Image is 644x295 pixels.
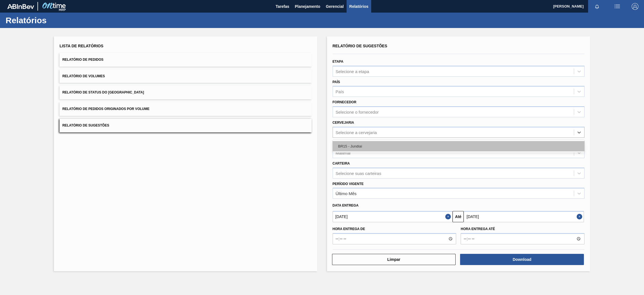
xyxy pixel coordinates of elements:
[326,3,344,10] span: Gerencial
[333,60,344,64] label: Etapa
[349,3,368,10] span: Relatórios
[336,69,369,74] div: Selecione a etapa
[62,74,105,78] span: Relatório de Volumes
[60,119,312,132] button: Relatório de Sugestões
[60,102,312,116] button: Relatório de Pedidos Originados por Volume
[461,225,584,233] label: Hora entrega até
[62,107,150,111] span: Relatório de Pedidos Originados por Volume
[7,4,34,9] img: TNhmsLtSVTkK8tSr43FrP2fwEKptu5GPRR3wAAAABJRU5ErkJggg==
[333,182,364,186] label: Período Vigente
[333,100,356,104] label: Fornecedor
[336,171,381,175] div: Selecione suas carteiras
[460,254,584,265] button: Download
[336,89,344,94] div: País
[336,110,379,114] div: Selecione o fornecedor
[588,3,606,10] button: Notificações
[336,130,377,135] div: Selecione a cervejaria
[614,3,621,10] img: userActions
[6,17,105,24] h1: Relatórios
[295,3,320,10] span: Planejamento
[62,90,144,94] span: Relatório de Status do [GEOGRAPHIC_DATA]
[60,69,312,83] button: Relatório de Volumes
[60,53,312,67] button: Relatório de Pedidos
[464,211,584,222] input: dd/mm/yyyy
[333,211,453,222] input: dd/mm/yyyy
[336,150,351,155] div: Material
[62,58,103,62] span: Relatório de Pedidos
[333,141,585,151] div: BR15 - Jundiaí
[333,121,354,125] label: Cervejaria
[333,225,456,233] label: Hora entrega de
[453,211,464,222] button: Até
[445,211,453,222] button: Close
[577,211,584,222] button: Close
[332,254,456,265] button: Limpar
[62,123,109,127] span: Relatório de Sugestões
[632,3,638,10] img: Logout
[333,80,340,84] label: País
[336,191,357,196] div: Último Mês
[60,86,312,99] button: Relatório de Status do [GEOGRAPHIC_DATA]
[333,203,359,207] span: Data Entrega
[276,3,289,10] span: Tarefas
[333,161,350,165] label: Carteira
[60,44,103,48] span: Lista de Relatórios
[333,44,387,48] span: Relatório de Sugestões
